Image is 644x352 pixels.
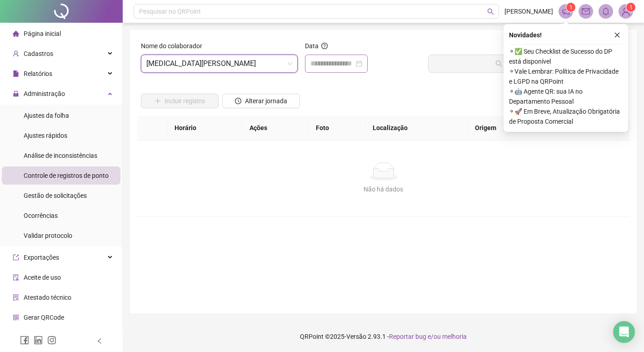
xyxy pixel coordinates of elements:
[504,6,553,16] span: [PERSON_NAME]
[167,116,242,141] th: Horário
[309,116,366,141] th: Foto
[24,274,61,281] span: Aceite de uso
[24,192,87,199] span: Gestão de solicitações
[305,42,319,50] span: Data
[346,333,366,340] span: Versão
[24,70,52,77] span: Relatórios
[24,254,59,261] span: Exportações
[629,4,633,10] span: 1
[24,212,58,219] span: Ocorrências
[24,90,65,97] span: Administração
[13,274,19,281] span: audit
[235,98,241,104] span: clock-circle
[20,336,29,345] span: facebook
[468,116,542,141] th: Origem
[222,94,300,108] button: Alterar jornada
[242,116,309,141] th: Ações
[566,3,575,12] sup: 1
[13,254,19,261] span: export
[146,55,292,72] span: YASMIN CRUZ DA LUZ ALBUQUERQUE
[222,98,300,106] a: Alterar jornada
[24,132,67,139] span: Ajustes rápidos
[569,4,573,10] span: 1
[487,8,494,15] span: search
[13,294,19,301] span: solution
[24,112,69,119] span: Ajustes da folha
[34,336,43,345] span: linkedin
[509,66,623,86] span: ⚬ Vale Lembrar: Política de Privacidade e LGPD na QRPoint
[428,55,626,73] button: Buscar registros
[47,336,56,345] span: instagram
[509,106,623,126] span: ⚬ 🚀 Em Breve, Atualização Obrigatória de Proposta Comercial
[96,338,103,344] span: left
[141,41,208,51] label: Nome do colaborador
[562,7,570,15] span: notification
[141,94,219,108] button: Incluir registro
[509,46,623,66] span: ⚬ ✅ Seu Checklist de Sucesso do DP está disponível
[321,43,328,49] span: question-circle
[602,7,610,15] span: bell
[24,152,97,159] span: Análise de inconsistências
[24,294,71,301] span: Atestado técnico
[148,184,619,194] div: Não há dados
[365,116,467,141] th: Localização
[582,7,590,15] span: mail
[389,333,467,340] span: Reportar bug e/ou melhoria
[24,172,109,179] span: Controle de registros de ponto
[13,91,19,97] span: lock
[13,70,19,77] span: file
[24,232,72,239] span: Validar protocolo
[24,50,53,57] span: Cadastros
[24,314,64,321] span: Gerar QRCode
[619,5,633,18] img: 85736
[13,30,19,37] span: home
[13,50,19,57] span: user-add
[509,30,542,40] span: Novidades !
[13,314,19,321] span: qrcode
[24,30,61,37] span: Página inicial
[245,96,287,106] span: Alterar jornada
[509,86,623,106] span: ⚬ 🤖 Agente QR: sua IA no Departamento Pessoal
[626,3,635,12] sup: Atualize o seu contato no menu Meus Dados
[613,321,635,343] div: Open Intercom Messenger
[614,32,620,38] span: close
